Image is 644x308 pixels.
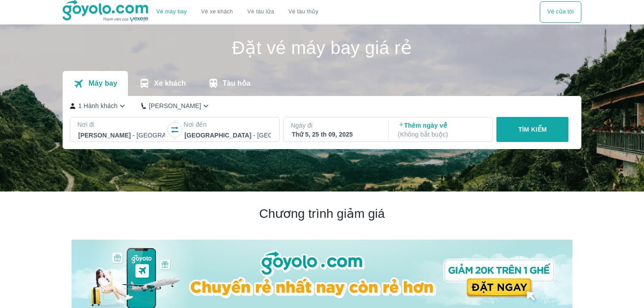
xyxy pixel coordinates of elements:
[141,101,211,111] button: [PERSON_NAME]
[291,121,379,130] p: Ngày đi
[398,121,485,139] p: Thêm ngày về
[240,1,281,23] a: Vé tàu lửa
[540,1,581,23] div: choose transportation mode
[281,1,326,23] button: Vé tàu thủy
[78,101,118,110] p: 1 Hành khách
[63,71,261,96] div: transportation tabs
[496,117,568,142] button: TÌM KIẾM
[154,79,186,88] p: Xe khách
[63,39,581,57] h1: Đặt vé máy bay giá rẻ
[540,1,581,23] button: Vé của tôi
[72,206,572,222] h2: Chương trình giảm giá
[518,125,547,134] p: TÌM KIẾM
[223,79,251,88] p: Tàu hỏa
[70,101,127,111] button: 1 Hành khách
[149,101,201,110] p: [PERSON_NAME]
[149,1,326,23] div: choose transportation mode
[77,120,166,129] p: Nơi đi
[183,120,272,129] p: Nơi đến
[89,79,117,88] p: Máy bay
[157,8,187,15] a: Vé máy bay
[398,130,485,139] p: ( Không bắt buộc )
[201,8,233,15] a: Vé xe khách
[292,130,378,139] div: Thứ 5, 25 th 09, 2025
